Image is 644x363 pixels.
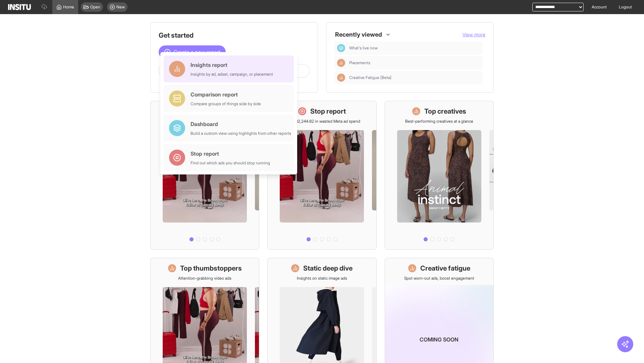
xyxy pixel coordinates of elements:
[463,32,485,37] span: View more
[337,74,345,82] div: Insights
[337,59,345,67] div: Insights
[191,120,291,128] div: Dashboard
[267,101,376,250] a: Stop reportSave £32,244.82 in wasted Meta ad spend
[349,45,480,51] span: What's live now
[191,160,270,166] div: Find out which ads you should stop running
[463,31,485,38] button: View more
[349,60,370,66] span: Placements
[349,75,480,80] span: Creative Fatigue [Beta]
[297,276,347,281] p: Insights on static image ads
[283,119,360,124] p: Save £32,244.82 in wasted Meta ad spend
[173,48,220,56] span: Create a new report
[337,44,345,52] div: Dashboard
[349,75,391,80] span: Creative Fatigue [Beta]
[191,101,261,107] div: Compare groups of things side by side
[310,107,346,116] h1: Stop report
[90,4,100,10] span: Open
[180,264,242,273] h1: Top thumbstoppers
[424,107,466,116] h1: Top creatives
[349,45,378,51] span: What's live now
[8,4,31,10] img: Logo
[159,45,226,59] button: Create a new report
[349,60,480,66] span: Placements
[150,101,259,250] a: What's live nowSee all active ads instantly
[405,119,473,124] p: Best-performing creatives at a glance
[303,264,353,273] h1: Static deep dive
[191,90,261,98] div: Comparison report
[191,150,270,158] div: Stop report
[191,61,273,69] div: Insights report
[385,101,494,250] a: Top creativesBest-performing creatives at a glance
[116,4,125,10] span: New
[63,4,74,10] span: Home
[191,72,273,77] div: Insights by ad, adset, campaign, or placement
[159,31,310,40] h1: Get started
[191,131,291,136] div: Build a custom view using highlights from other reports
[178,276,231,281] p: Attention-grabbing video ads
